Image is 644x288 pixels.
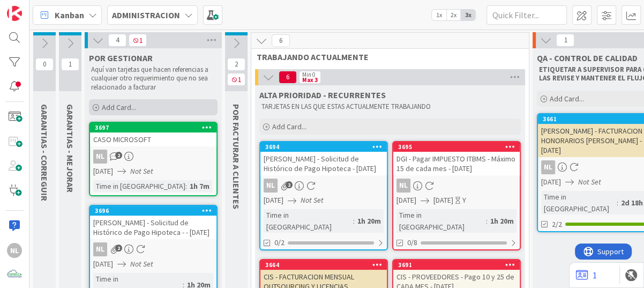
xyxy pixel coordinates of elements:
[89,122,218,196] a: 3697CASO MICROSOFTNL[DATE]Not SetTime in [GEOGRAPHIC_DATA]:1h 7m
[578,177,601,187] i: Not Set
[264,179,278,193] div: NL
[353,215,355,227] span: :
[259,90,386,100] span: ALTA PRIORIDAD - RECURRENTES
[556,34,574,47] span: 1
[396,209,486,233] div: Time in [GEOGRAPHIC_DATA]
[541,191,617,215] div: Time in [GEOGRAPHIC_DATA]
[93,180,185,192] div: Time in [GEOGRAPHIC_DATA]
[486,215,488,227] span: :
[488,215,516,227] div: 1h 20m
[90,123,216,132] div: 3697
[260,179,387,193] div: NL
[393,142,520,175] div: 3695DGI - Pagar IMPUESTO ITBMS - Máximo 15 de cada mes - [DATE]
[7,267,22,282] img: avatar
[552,219,562,230] span: 2/2
[90,132,216,146] div: CASO MICROSOFT
[393,260,520,270] div: 3691
[260,152,387,175] div: [PERSON_NAME] - Solicitud de Histórico de Pago Hipoteca - [DATE]
[90,242,216,256] div: NL
[90,123,216,146] div: 3697CASO MICROSOFT
[227,58,245,71] span: 2
[541,160,555,174] div: NL
[274,237,284,248] span: 0/2
[272,122,306,131] span: Add Card...
[433,195,453,206] span: [DATE]
[355,215,384,227] div: 1h 20m
[115,245,122,252] span: 2
[90,216,216,239] div: [PERSON_NAME] - Solicitud de Histórico de Pago Hipoteca - - [DATE]
[265,261,387,269] div: 3664
[541,176,561,188] span: [DATE]
[393,142,520,152] div: 3695
[446,10,461,20] span: 2x
[89,53,153,63] span: POR GESTIONAR
[39,104,50,201] span: GARANTIAS - CORREGUIR
[90,206,216,216] div: 3696
[261,102,519,111] p: TARJETAS EN LAS QUE ESTAS ACTUALMENTE TRABAJANDO
[130,259,153,269] i: Not Set
[398,261,520,269] div: 3691
[396,179,410,193] div: NL
[112,10,180,20] b: ADMINISTRACION
[55,9,84,21] span: Kanban
[93,259,113,270] span: [DATE]
[259,141,388,250] a: 3694[PERSON_NAME] - Solicitud de Histórico de Pago Hipoteca - [DATE]NL[DATE]Not SetTime in [GEOGR...
[265,143,387,151] div: 3694
[398,143,520,151] div: 3695
[279,71,297,84] span: 6
[95,207,216,215] div: 3696
[272,34,290,47] span: 6
[461,10,475,20] span: 3x
[93,150,107,164] div: NL
[7,243,22,258] div: NL
[486,5,567,25] input: Quick Filter...
[393,179,520,193] div: NL
[115,152,122,159] span: 2
[90,150,216,164] div: NL
[102,102,136,112] span: Add Card...
[61,58,79,71] span: 1
[130,166,153,176] i: Not Set
[392,141,521,250] a: 3695DGI - Pagar IMPUESTO ITBMS - Máximo 15 de cada mes - [DATE]NL[DATE][DATE]YTime in [GEOGRAPHIC...
[260,142,387,175] div: 3694[PERSON_NAME] - Solicitud de Histórico de Pago Hipoteca - [DATE]
[93,166,113,177] span: [DATE]
[7,6,22,21] img: Visit kanbanzone.com
[393,152,520,175] div: DGI - Pagar IMPUESTO ITBMS - Máximo 15 de cada mes - [DATE]
[35,58,54,71] span: 0
[302,77,318,83] div: Max 3
[286,181,293,188] span: 2
[617,197,618,209] span: :
[264,209,353,233] div: Time in [GEOGRAPHIC_DATA]
[91,65,215,92] p: Aquí van tarjetas que hacen referencias a cualquier otro requerimiento que no sea relacionado a f...
[407,237,417,248] span: 0/8
[550,94,584,104] span: Add Card...
[302,72,315,77] div: Min 0
[65,104,76,193] span: GARANTIAS - MEJORAR
[264,195,283,206] span: [DATE]
[537,53,638,63] span: QA - CONTROL DE CALIDAD
[576,269,597,282] a: 1
[129,34,147,47] span: 1
[185,180,187,192] span: :
[90,206,216,239] div: 3696[PERSON_NAME] - Solicitud de Histórico de Pago Hipoteca - - [DATE]
[462,195,466,206] div: Y
[260,142,387,152] div: 3694
[260,260,387,270] div: 3664
[257,51,515,62] span: TRABAJANDO ACTUALMENTE
[396,195,416,206] span: [DATE]
[108,34,126,47] span: 4
[231,104,242,209] span: POR FACTURAR A CLIENTES
[227,73,245,86] span: 1
[23,2,49,14] span: Support
[93,242,107,256] div: NL
[95,124,216,131] div: 3697
[187,180,212,192] div: 1h 7m
[432,10,446,20] span: 1x
[301,195,324,205] i: Not Set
